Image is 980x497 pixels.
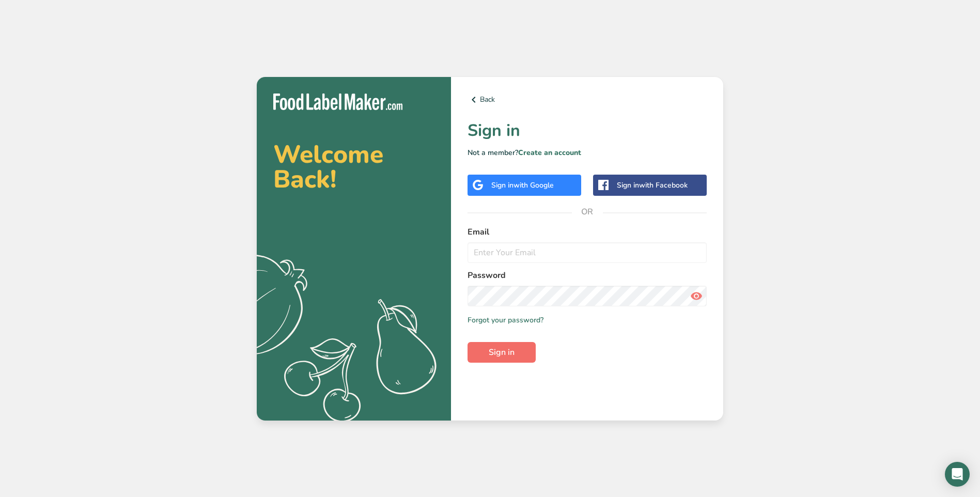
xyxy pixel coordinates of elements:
[273,142,434,192] h2: Welcome Back!
[639,180,688,190] span: with Facebook
[468,242,707,263] input: Enter Your Email
[489,346,515,359] span: Sign in
[468,269,707,282] label: Password
[468,94,707,106] a: Back
[468,342,536,363] button: Sign in
[945,462,970,487] div: Open Intercom Messenger
[617,180,688,191] div: Sign in
[572,196,603,227] span: OR
[468,147,707,158] p: Not a member?
[273,94,402,111] img: Food Label Maker
[468,118,707,143] h1: Sign in
[491,180,554,191] div: Sign in
[468,226,707,238] label: Email
[468,315,543,325] a: Forgot your password?
[518,148,581,158] a: Create an account
[514,180,554,190] span: with Google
